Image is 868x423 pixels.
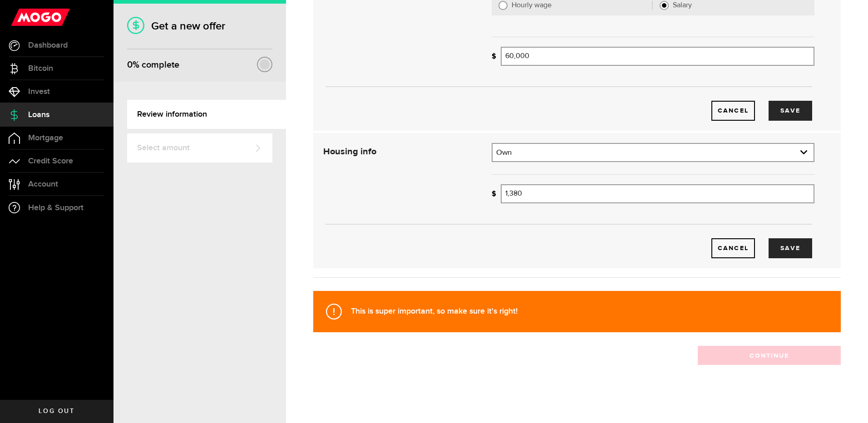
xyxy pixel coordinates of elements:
label: Salary [673,1,808,10]
button: Save [769,238,812,258]
strong: This is super important, so make sure it's right! [351,306,518,316]
label: Hourly wage [512,1,653,10]
span: Log out [39,408,74,414]
span: Dashboard [28,41,68,49]
span: Credit Score [28,157,73,165]
a: Select amount [127,133,272,162]
input: Hourly wage [498,1,508,10]
span: Help & Support [28,204,84,212]
a: Review information [127,100,286,129]
span: Mortgage [28,134,63,142]
div: % complete [127,57,179,73]
a: expand select [493,144,814,161]
button: Open LiveChat chat widget [7,4,35,31]
strong: Housing info [323,147,376,156]
button: Save [769,101,812,121]
input: Salary [660,1,669,10]
span: Bitcoin [28,64,53,73]
h1: Get a new offer [127,20,272,33]
button: Continue [698,346,841,365]
span: 0 [127,59,133,70]
button: Cancel [711,101,755,121]
span: Loans [28,111,49,119]
a: Cancel [711,238,755,258]
span: Account [28,180,58,188]
span: Invest [28,88,50,96]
